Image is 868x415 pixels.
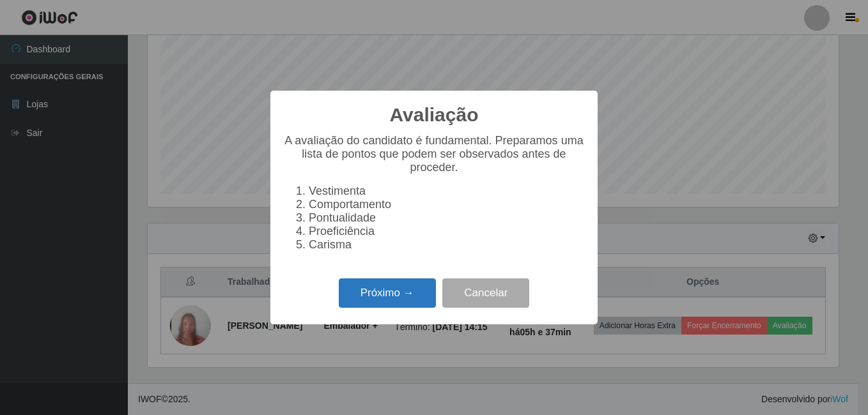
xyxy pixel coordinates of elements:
li: Pontualidade [309,211,585,225]
li: Carisma [309,238,585,252]
button: Próximo → [339,278,436,308]
li: Comportamento [309,198,585,211]
button: Cancelar [442,278,529,308]
h2: Avaliação [390,103,479,126]
p: A avaliação do candidato é fundamental. Preparamos uma lista de pontos que podem ser observados a... [283,134,585,174]
li: Proeficiência [309,225,585,238]
li: Vestimenta [309,185,585,198]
